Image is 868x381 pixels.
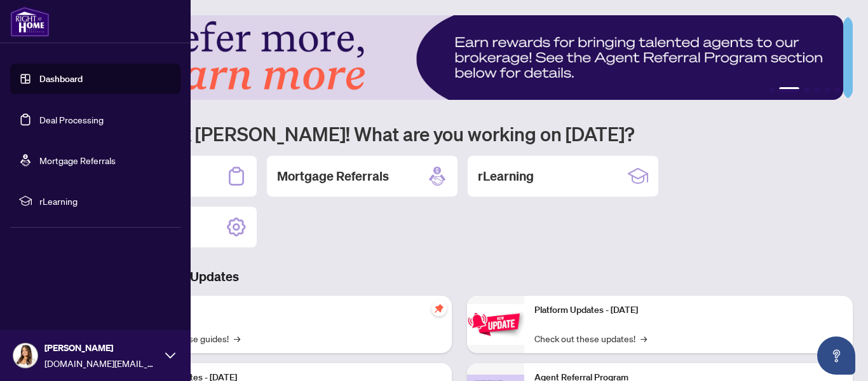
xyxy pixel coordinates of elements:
[478,167,534,185] h2: rLearning
[825,87,830,92] button: 5
[277,167,389,185] h2: Mortgage Referrals
[815,87,820,92] button: 4
[13,343,37,368] img: Profile Icon
[133,303,442,317] p: Self-Help
[804,87,810,92] button: 3
[44,341,159,355] span: [PERSON_NAME]
[39,194,172,208] span: rLearning
[39,73,83,85] a: Dashboard
[66,121,853,146] h1: Welcome back [PERSON_NAME]! What are you working on [DATE]?
[817,336,855,375] button: Open asap
[534,303,843,317] p: Platform Updates - [DATE]
[769,87,774,92] button: 1
[44,356,159,370] span: [DOMAIN_NAME][EMAIL_ADDRESS][DOMAIN_NAME]
[10,6,50,37] img: logo
[467,304,524,344] img: Platform Updates - June 23, 2025
[66,268,853,286] h3: Brokerage & Industry Updates
[835,87,840,92] button: 6
[39,155,116,166] a: Mortgage Referrals
[641,331,647,345] span: →
[431,301,447,316] span: pushpin
[66,15,843,100] img: Slide 1
[534,331,647,345] a: Check out these updates!→
[39,114,104,125] a: Deal Processing
[779,87,799,92] button: 2
[234,331,240,345] span: →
